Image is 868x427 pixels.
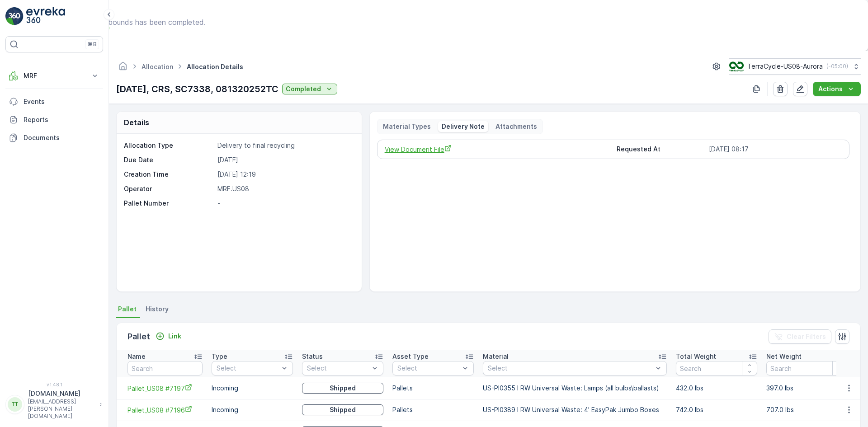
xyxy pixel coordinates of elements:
[24,97,99,106] p: Events
[383,122,431,131] p: Material Types
[286,84,321,94] p: Completed
[124,117,149,128] p: Details
[217,170,352,179] p: [DATE] 12:19
[24,133,99,142] p: Documents
[392,352,429,361] p: Asset Type
[729,58,861,75] button: TerraCycle-US08-Aurora(-05:00)
[818,84,843,94] p: Actions
[302,383,383,394] button: Shipped
[478,399,671,421] td: US-PI0389 I RW Universal Waste: 4' EasyPak Jumbo Boxes
[676,361,757,375] input: Search
[762,399,852,421] td: 707.0 lbs
[146,305,169,314] span: History
[8,397,22,412] div: TT
[5,389,103,420] button: TT[DOMAIN_NAME][EMAIL_ADDRESS][PERSON_NAME][DOMAIN_NAME]
[330,405,356,414] p: Shipped
[207,377,297,399] td: Incoming
[766,352,802,361] p: Net Weight
[826,63,848,70] p: ( -05:00 )
[116,82,278,96] p: [DATE], CRS, SC7338, 081320252TC
[709,145,842,154] p: [DATE] 08:17
[762,377,852,399] td: 397.0 lbs
[127,405,203,415] a: Pallet_US08 #7196
[747,62,823,71] p: TerraCycle-US08-Aurora
[124,199,214,208] p: Pallet Number
[127,352,146,361] p: Name
[397,364,460,373] p: Select
[21,26,863,36] a: Click here to see the page
[5,18,863,36] p: Your import request for Inbounds has been completed.
[495,122,537,131] p: Attachments
[88,41,97,48] p: ⌘B
[483,352,509,361] p: Material
[617,145,705,154] p: Requested At
[118,65,128,72] a: Homepage
[124,155,214,164] p: Due Date
[5,111,103,129] a: Reports
[330,384,356,393] p: Shipped
[168,332,181,341] p: Link
[385,145,610,154] a: View Document File
[787,332,826,341] p: Clear Filters
[388,377,478,399] td: Pallets
[5,93,103,111] a: Events
[442,122,485,131] p: Delivery Note
[118,305,137,314] span: Pallet
[302,352,323,361] p: Status
[127,330,150,343] p: Pallet
[676,352,716,361] p: Total Weight
[152,331,185,342] button: Link
[302,404,383,415] button: Shipped
[142,63,173,70] a: Allocation
[127,361,203,375] input: Search
[5,129,103,147] a: Documents
[28,389,95,398] p: [DOMAIN_NAME]
[671,377,762,399] td: 432.0 lbs
[388,399,478,421] td: Pallets
[24,115,99,124] p: Reports
[124,141,214,150] p: Allocation Type
[671,399,762,421] td: 742.0 lbs
[217,199,352,208] p: -
[24,71,85,80] p: MRF
[212,352,227,361] p: Type
[766,361,848,375] input: Search
[813,82,861,96] button: Actions
[124,184,214,193] p: Operator
[207,399,297,421] td: Incoming
[729,61,744,71] img: image_ci7OI47.png
[282,84,337,94] button: Completed
[217,364,279,373] p: Select
[769,329,831,344] button: Clear Filters
[478,377,671,399] td: US-PI0355 I RW Universal Waste: Lamps (all bulbs\ballasts)
[185,62,245,71] span: Allocation Details
[5,7,24,25] img: logo
[307,364,369,373] p: Select
[124,170,214,179] p: Creation Time
[488,364,653,373] p: Select
[28,398,95,420] p: [EMAIL_ADDRESS][PERSON_NAME][DOMAIN_NAME]
[127,384,203,393] a: Pallet_US08 #7197
[26,7,65,25] img: logo_light-DOdMpM7g.png
[5,67,103,85] button: MRF
[217,184,352,193] p: MRF.US08
[217,141,352,150] p: Delivery to final recycling
[217,155,352,164] p: [DATE]
[5,382,103,387] span: v 1.48.1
